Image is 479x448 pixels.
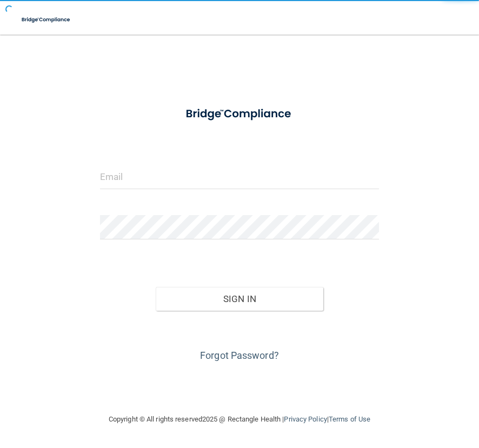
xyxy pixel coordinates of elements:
[329,415,370,423] a: Terms of Use
[156,287,323,311] button: Sign In
[100,165,379,189] input: Email
[16,9,76,31] img: bridge_compliance_login_screen.278c3ca4.svg
[174,99,305,129] img: bridge_compliance_login_screen.278c3ca4.svg
[200,350,279,361] a: Forgot Password?
[284,415,327,423] a: Privacy Policy
[42,402,437,437] div: Copyright © All rights reserved 2025 @ Rectangle Health | |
